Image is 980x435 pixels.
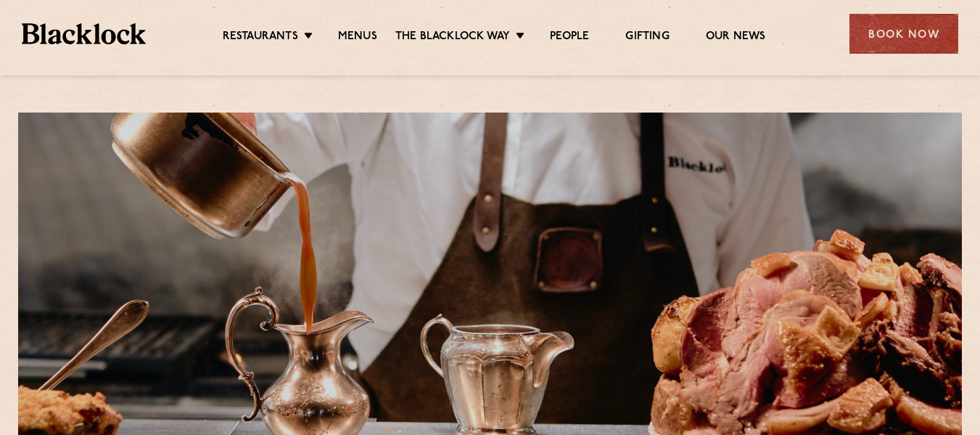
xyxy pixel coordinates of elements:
[625,30,669,46] a: Gifting
[395,30,510,46] a: The Blacklock Way
[550,30,589,46] a: People
[849,14,958,54] div: Book Now
[223,30,298,46] a: Restaurants
[22,23,146,44] img: BL_Textured_Logo-footer-cropped.svg
[338,30,377,46] a: Menus
[706,30,766,46] a: Our News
